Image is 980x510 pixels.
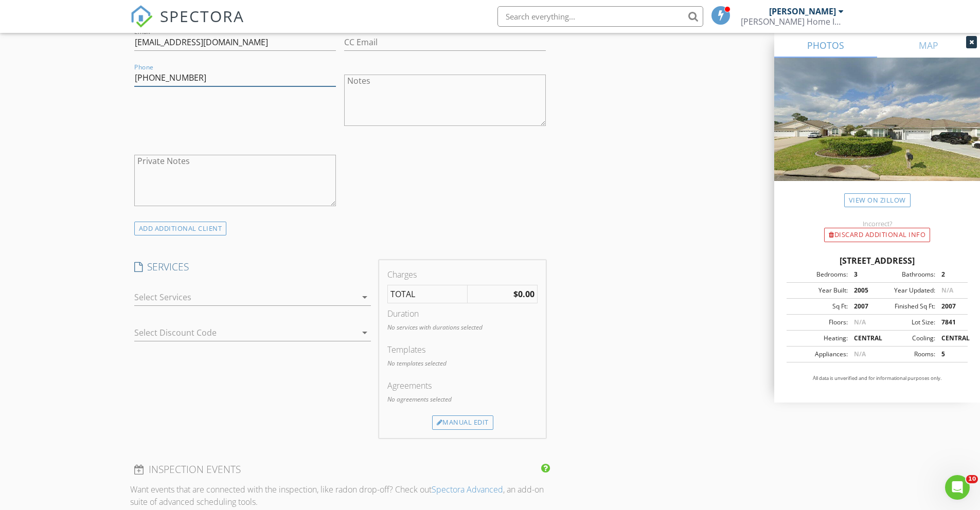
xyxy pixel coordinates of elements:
div: Templates [387,343,538,356]
span: N/A [854,350,866,358]
div: Appliances: [790,350,848,359]
div: Incorrect? [774,220,980,228]
p: No agreements selected [387,395,538,404]
i: arrow_drop_down [359,291,371,303]
div: Bathrooms: [877,270,935,279]
div: Finished Sq Ft: [877,302,935,311]
p: Want events that are connected with the inspection, like radon drop-off? Check out , an add-on su... [130,483,550,508]
a: SPECTORA [130,14,244,35]
div: 2007 [935,302,965,311]
p: All data is unverified and for informational purposes only. [787,375,968,382]
p: No templates selected [387,359,538,368]
div: [STREET_ADDRESS] [787,254,968,267]
span: SPECTORA [160,5,244,27]
img: The Best Home Inspection Software - Spectora [130,5,153,28]
div: Floors: [790,318,848,327]
div: Year Built: [790,286,848,295]
div: Sq Ft: [790,302,848,311]
span: 10 [966,475,978,483]
div: 3 [848,270,877,279]
div: Rosario's Home Inspections LLC [741,16,844,27]
div: Manual Edit [432,415,493,430]
div: Bedrooms: [790,270,848,279]
div: Duration [387,307,538,320]
a: Spectora Advanced [432,484,503,495]
a: MAP [877,33,980,58]
div: Lot Size: [877,318,935,327]
div: 2 [935,270,965,279]
div: 5 [935,350,965,359]
div: Rooms: [877,350,935,359]
div: Year Updated: [877,286,935,295]
div: [PERSON_NAME] [769,6,836,16]
div: Cooling: [877,334,935,343]
h4: SERVICES [134,260,371,274]
div: ADD ADDITIONAL client [134,222,227,235]
div: Heating: [790,334,848,343]
i: arrow_drop_down [359,326,371,339]
div: Discard Additional info [824,228,930,242]
a: View on Zillow [844,193,911,207]
div: CENTRAL [848,334,877,343]
span: N/A [941,286,953,295]
p: No services with durations selected [387,323,538,332]
div: 7841 [935,318,965,327]
div: CENTRAL [935,334,965,343]
div: 2007 [848,302,877,311]
a: PHOTOS [774,33,877,58]
h4: INSPECTION EVENTS [134,463,546,476]
div: Charges [387,268,538,281]
img: streetview [774,58,980,206]
iframe: Intercom live chat [945,475,970,500]
td: TOTAL [387,285,467,303]
input: Search everything... [497,6,703,27]
span: N/A [854,318,866,326]
div: 2005 [848,286,877,295]
strong: $0.00 [513,288,534,300]
div: Agreements [387,379,538,392]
